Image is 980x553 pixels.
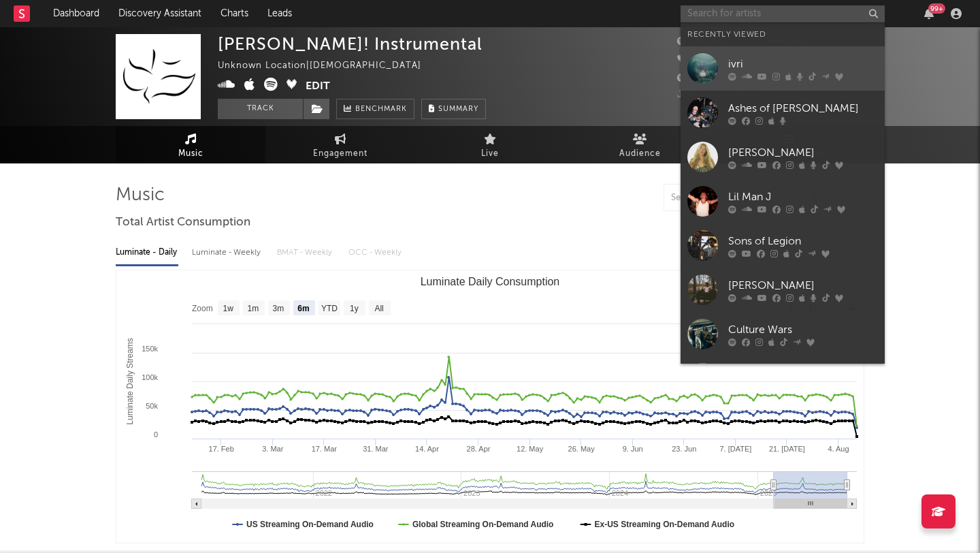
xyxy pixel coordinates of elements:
button: Summary [421,99,486,119]
input: Search for artists [681,5,885,22]
text: 1w [223,304,234,313]
text: 6m [297,304,309,313]
a: A Thousand Horses [681,356,885,400]
div: Recently Viewed [687,27,878,43]
div: Unknown Location | [DEMOGRAPHIC_DATA] [218,58,437,74]
span: Jump Score: 46.8 [677,91,758,99]
text: 17. Feb [209,445,234,453]
text: US Streaming On-Demand Audio [246,520,374,529]
div: [PERSON_NAME] [728,277,878,294]
a: Sons of Legion [681,223,885,268]
div: Sons of Legion [728,233,878,249]
a: ivri [681,46,885,91]
text: Zoom [192,304,213,313]
text: Global Streaming On-Demand Audio [412,520,554,529]
text: 100k [142,373,158,381]
a: Benchmark [336,99,414,119]
text: Luminate Daily Streams [125,338,135,424]
div: Ashes of [PERSON_NAME] [728,100,878,116]
a: Culture Wars [681,312,885,356]
div: [PERSON_NAME] [728,144,878,161]
span: Music [178,146,203,162]
div: Lil Man J [728,189,878,205]
text: 1y [350,304,359,313]
text: Ex-US Streaming On-Demand Audio [595,520,735,529]
text: Luminate Daily Consumption [421,276,560,287]
a: [PERSON_NAME] [681,268,885,312]
span: Audience [619,146,661,162]
text: 150k [142,345,158,353]
a: Live [415,126,565,163]
span: Total Artist Consumption [116,215,250,231]
div: 99 + [928,3,945,14]
text: 9. Jun [623,445,643,453]
span: Summary [438,106,478,113]
div: Culture Wars [728,321,878,338]
span: 28,191 [677,37,723,46]
input: Search by song name or URL [664,193,808,204]
text: 0 [154,430,158,439]
text: 3. Mar [262,445,284,453]
a: Lil Man J [681,179,885,223]
button: 99+ [924,8,934,19]
a: Audience [565,126,715,163]
text: 1m [248,304,259,313]
span: Engagement [313,146,367,162]
div: ivri [728,56,878,72]
a: [PERSON_NAME] [681,135,885,179]
div: Luminate - Daily [116,241,178,264]
text: 14. Apr [415,445,439,453]
text: 12. May [517,445,544,453]
a: Engagement [265,126,415,163]
text: 21. [DATE] [769,445,805,453]
span: 1,038 [677,56,717,65]
span: Live [481,146,499,162]
div: [PERSON_NAME]! Instrumental [218,34,483,54]
text: 17. Mar [312,445,338,453]
text: YTD [321,304,338,313]
a: Music [116,126,265,163]
text: 31. Mar [363,445,389,453]
text: 26. May [568,445,595,453]
a: Ashes of [PERSON_NAME] [681,91,885,135]
text: All [374,304,383,313]
text: 4. Aug [828,445,849,453]
text: 50k [146,402,158,410]
button: Track [218,99,303,119]
span: Benchmark [355,101,407,118]
div: Luminate - Weekly [192,241,263,264]
svg: Luminate Daily Consumption [116,270,864,543]
span: 102,340 Monthly Listeners [677,74,813,83]
text: 3m [273,304,284,313]
text: 7. [DATE] [719,445,751,453]
button: Edit [306,78,330,95]
text: 28. Apr [467,445,491,453]
text: 23. Jun [672,445,696,453]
